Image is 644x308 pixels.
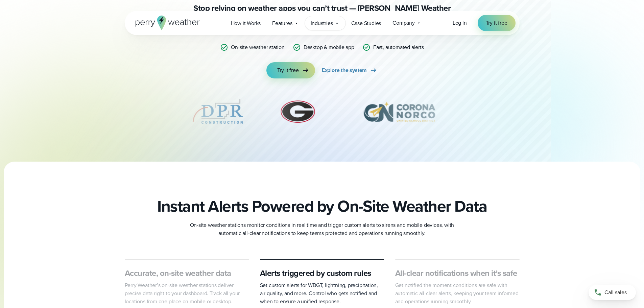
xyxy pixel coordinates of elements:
[266,62,315,78] a: Try it free
[395,281,520,306] p: Get notified the moment conditions are safe with automatic all-clear alerts, keeping your team in...
[351,95,447,128] div: 7 of 12
[478,15,516,31] a: Try it free
[373,43,424,51] p: Fast, automated alerts
[277,95,319,128] img: University-of-Georgia.svg
[480,95,576,128] img: Schaumburg-Park-District-1.svg
[453,19,467,27] span: Log in
[453,19,467,27] a: Log in
[392,19,415,27] span: Company
[260,281,384,306] p: Set custom alerts for WBGT, lightning, precipitation, air quality, and more. Control who gets not...
[3,10,105,62] iframe: profile
[311,19,333,27] span: Industries
[395,268,520,279] h3: All-clear notifications when it’s safe
[351,95,447,128] img: Corona-Norco-Unified-School-District.svg
[589,285,636,300] a: Call sales
[125,281,249,306] p: Perry Weather’s on-site weather stations deliver precise data right to your dashboard. Track all ...
[480,95,576,128] div: 8 of 12
[125,268,249,279] h3: Accurate, on-site weather data
[191,95,245,128] img: DPR-Construction.svg
[277,95,319,128] div: 6 of 12
[604,288,627,297] span: Call sales
[159,95,486,132] div: slideshow
[277,66,299,74] span: Try it free
[351,19,381,27] span: Case Studies
[260,268,384,279] h3: Alerts triggered by custom rules
[225,16,267,30] a: How it Works
[231,43,284,51] p: On-site weather station
[322,66,367,74] span: Explore the system
[322,62,378,78] a: Explore the system
[187,3,457,35] p: Stop relying on weather apps you can’t trust — [PERSON_NAME] Weather delivers certainty with , ac...
[345,16,387,30] a: Case Studies
[272,19,292,27] span: Features
[191,95,245,128] div: 5 of 12
[187,221,457,237] p: On-site weather stations monitor conditions in real time and trigger custom alerts to sirens and ...
[157,197,487,216] h2: Instant Alerts Powered by On-Site Weather Data
[304,43,354,51] p: Desktop & mobile app
[231,19,261,27] span: How it Works
[486,19,507,27] span: Try it free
